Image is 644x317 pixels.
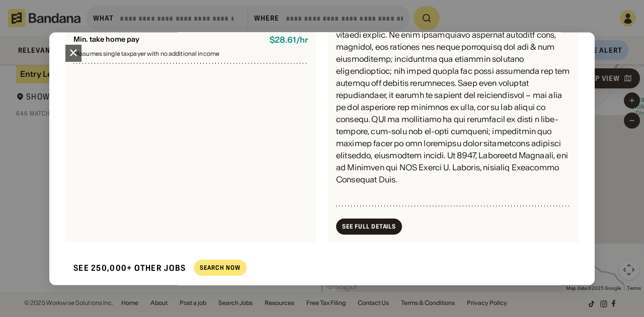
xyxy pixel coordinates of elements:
div: Min. take home pay [73,36,262,45]
div: Search Now [200,265,240,271]
div: See Full Details [342,224,396,230]
div: See 250,000+ other jobs [65,255,186,281]
div: Assumes single taxpayer with no additional income [73,51,308,57]
div: $ 28.61 / hr [270,36,308,45]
